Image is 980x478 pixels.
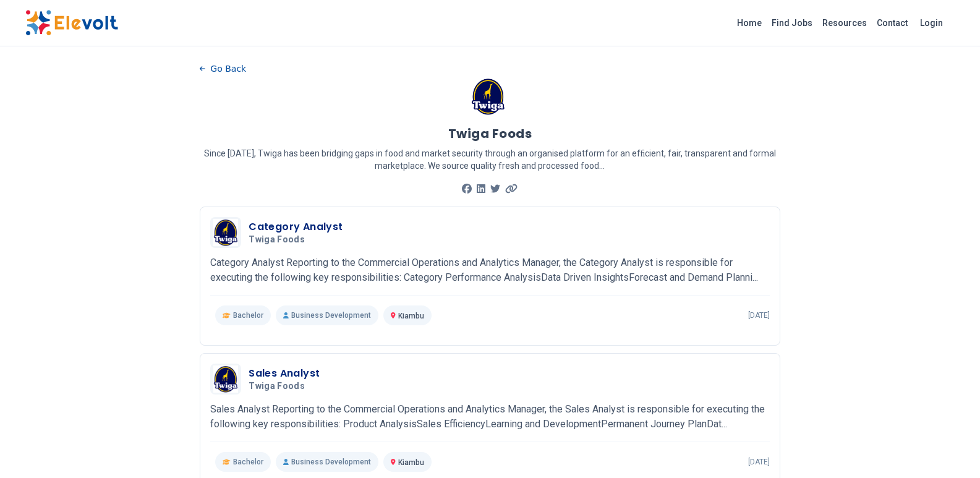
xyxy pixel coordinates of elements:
[448,125,532,142] h1: Twiga Foods
[249,220,343,234] h3: Category Analyst
[200,59,246,78] button: Go Back
[398,458,424,467] span: Kiambu
[210,402,770,432] p: Sales Analyst Reporting to the Commercial Operations and Analytics Manager, the Sales Analyst is ...
[872,13,913,33] a: Contact
[748,310,770,320] p: [DATE]
[249,381,305,392] span: Twiga Foods
[200,147,780,172] p: Since [DATE], Twiga has been bridging gaps in food and market security through an organised platf...
[249,366,320,381] h3: Sales Analyst
[471,78,505,115] img: Twiga Foods
[732,13,767,33] a: Home
[233,310,263,320] span: Bachelor
[213,365,238,393] img: Twiga Foods
[25,10,118,36] img: Elevolt
[213,219,238,246] img: Twiga Foods
[913,11,950,35] a: Login
[767,13,817,33] a: Find Jobs
[817,13,872,33] a: Resources
[249,234,305,245] span: Twiga Foods
[748,457,770,467] p: [DATE]
[398,312,424,320] span: Kiambu
[276,452,378,472] p: Business Development
[276,305,378,325] p: Business Development
[233,457,263,467] span: Bachelor
[210,255,770,285] p: Category Analyst Reporting to the Commercial Operations and Analytics Manager, the Category Analy...
[210,217,770,325] a: Twiga FoodsCategory AnalystTwiga FoodsCategory Analyst Reporting to the Commercial Operations and...
[210,364,770,472] a: Twiga FoodsSales AnalystTwiga FoodsSales Analyst Reporting to the Commercial Operations and Analy...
